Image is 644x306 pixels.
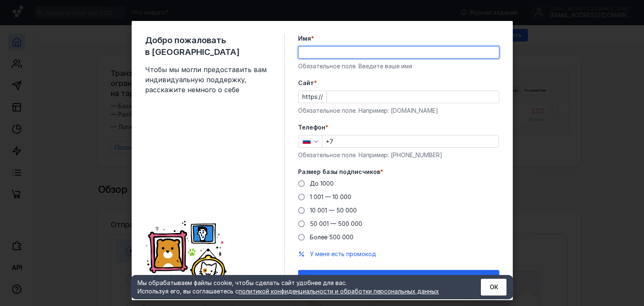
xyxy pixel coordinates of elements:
div: Обязательное поле. Например: [PHONE_NUMBER] [298,151,499,159]
div: Обязательное поле. Введите ваше имя [298,62,499,70]
span: До 1000 [310,180,334,187]
span: Имя [298,34,311,43]
div: Мы обрабатываем файлы cookie, чтобы сделать сайт удобнее для вас. Используя его, вы соглашаетесь c [138,279,460,296]
a: политикой конфиденциальности и обработки персональных данных [239,288,439,295]
button: У меня есть промокод [310,250,376,258]
span: Телефон [298,123,325,132]
span: Добро пожаловать в [GEOGRAPHIC_DATA] [145,34,271,58]
span: 1 001 — 10 000 [310,193,351,200]
span: Размер базы подписчиков [298,168,380,176]
div: Обязательное поле. Например: [DOMAIN_NAME] [298,106,499,115]
button: Отправить [298,270,499,287]
span: Более 500 000 [310,233,353,241]
span: 50 001 — 500 000 [310,220,362,227]
span: У меня есть промокод [310,250,376,257]
span: 10 001 — 50 000 [310,207,357,214]
span: Чтобы мы могли предоставить вам индивидуальную поддержку, расскажите немного о себе [145,65,271,95]
button: ОК [481,279,506,296]
span: Cайт [298,79,314,87]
